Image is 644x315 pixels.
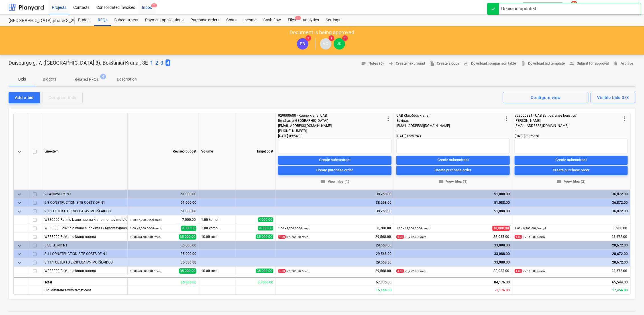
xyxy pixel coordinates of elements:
[130,258,196,267] div: 35,000.00
[284,15,299,26] div: Files
[611,59,635,68] button: Archive
[612,288,628,292] span: Expected profitability - submitted bid compared to target price
[15,76,29,82] p: Bids
[515,235,546,239] small: × 7,168.00€ / mėn.
[130,207,196,215] div: 51,000.00
[329,35,334,41] span: 1
[187,15,223,26] div: Purchase orders
[44,258,125,266] div: 3.11.1 OBJEKTO EKSPLOATAVIMO IŠLAIDOS
[493,234,510,239] span: 33,088.00
[320,38,331,50] div: Valentinas Cilcius
[515,166,628,175] button: Create purchase order
[42,286,128,295] div: Bid: difference with target cost
[276,277,394,286] div: 67,836.00
[278,124,332,128] span: [EMAIL_ADDRESS][DOMAIN_NAME]
[130,250,196,258] div: 35,000.00
[130,227,162,230] small: 1.00 × 9,000.00€ / kompl.
[166,59,170,66] span: 4
[567,59,611,68] button: Submit for approval
[557,179,562,184] span: folder
[181,226,196,231] span: 9,000.00
[317,167,353,174] div: Create purchase order
[150,59,153,67] button: 1
[337,42,342,46] span: JK
[278,269,309,273] small: × 7,392.00€ / mėn.
[43,76,56,82] p: Bidders
[278,241,392,250] div: 29,568.00
[396,124,450,128] span: [EMAIL_ADDRESS][DOMAIN_NAME]
[155,59,158,67] button: 2
[15,94,34,101] div: Add a bid
[305,35,311,41] span: 1
[300,42,305,46] span: EB
[503,92,588,103] button: Configure view
[396,235,427,239] small: × 8,272.00€ / mėn.
[322,15,344,26] a: Settings
[515,258,628,267] div: 28,672.00
[521,61,526,66] span: attach_file
[256,234,273,239] span: 35,000.00
[258,217,273,222] span: 4,000.00
[199,215,236,224] div: 1.00 kompl.
[376,288,392,292] span: Expected profitability - submitted bid compared to target price
[16,208,23,215] span: keyboard_arrow_down
[44,224,125,232] div: W833000 Bokštinio krano surinkimas / išmontavimas
[240,15,260,26] div: Income
[223,15,240,26] a: Costs
[388,61,394,66] span: arrow_forward
[515,190,628,198] div: 36,872.00
[553,167,590,174] div: Create purchase order
[396,190,510,198] div: 51,088.00
[179,234,196,240] span: 35,000.00
[94,15,111,26] a: RFQs
[521,60,565,67] span: Download bid template
[616,288,644,315] div: Chat Widget
[44,241,125,249] div: 3 BUILDING N1
[611,234,628,239] span: 28,672.00
[515,207,628,215] div: 36,872.00
[386,59,427,68] button: Create next round
[515,198,628,207] div: 36,872.00
[256,269,273,273] span: 35,000.00
[517,178,625,185] span: View files (2)
[142,15,187,26] a: Payment applications
[495,288,510,292] span: Expected profitability - submitted bid compared to target price
[128,277,199,286] div: 86,000.00
[396,113,503,118] div: UAB Klaipėdos kranai
[166,59,170,67] button: 4
[75,77,99,83] p: Related RFQs
[323,42,328,46] span: VC
[396,133,510,139] div: [DATE] 09:57:43
[278,198,392,207] div: 38,268.00
[515,177,628,186] button: View files (2)
[16,242,23,249] span: keyboard_arrow_down
[295,16,301,20] span: 1
[464,60,516,67] span: Download comparison table
[278,177,392,186] button: View files (1)
[278,250,392,258] div: 29,568.00
[493,269,510,273] span: 33,088.00
[297,38,308,50] div: Eimantas Balčiūnas
[117,76,137,82] p: Description
[9,59,148,66] p: Duisburgo g. 7, ([GEOGRAPHIC_DATA] 3). Bokštiniai Kranai. 3E
[492,226,510,231] span: 18,000.00
[160,59,163,67] button: 3
[75,15,94,26] a: Budget
[501,5,536,12] div: Decision updated
[128,113,199,190] div: Revised budget
[182,217,196,222] span: 7,000.00
[280,178,389,185] span: View files (1)
[9,92,40,103] button: Add a bid
[396,128,503,133] div: -
[278,113,385,118] div: 929000680 - Kauno kranai UAB
[396,241,510,250] div: 33,088.00
[591,92,635,103] button: Visible bids 3/3
[531,94,561,101] div: Configure view
[394,277,512,286] div: 84,176.00
[44,250,125,258] div: 3.11 CONSTRUCTION SITE COSTS OF N1
[396,166,510,175] button: Create purchase order
[278,133,392,139] div: [DATE] 09:54:39
[278,118,385,123] div: Bendrasis([GEOGRAPHIC_DATA])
